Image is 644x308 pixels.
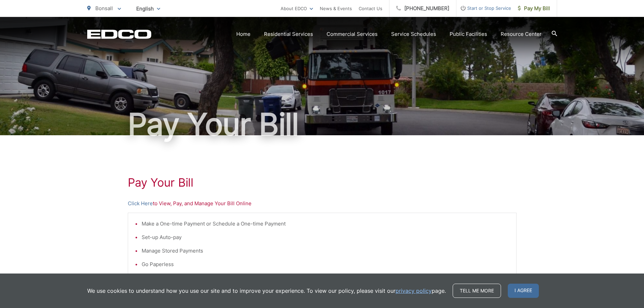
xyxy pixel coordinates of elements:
[131,3,165,15] span: English
[142,260,509,268] li: Go Paperless
[128,199,153,208] a: Click Here
[508,284,539,298] span: I agree
[396,287,432,295] a: privacy policy
[87,287,446,295] p: We use cookies to understand how you use our site and to improve your experience. To view our pol...
[142,233,509,241] li: Set-up Auto-pay
[281,4,313,13] a: About EDCO
[518,4,550,13] span: Pay My Bill
[142,220,509,228] li: Make a One-time Payment or Schedule a One-time Payment
[391,30,436,38] a: Service Schedules
[450,30,487,38] a: Public Facilities
[501,30,542,38] a: Resource Center
[128,199,517,208] p: to View, Pay, and Manage Your Bill Online
[142,247,509,255] li: Manage Stored Payments
[128,176,517,189] h1: Pay Your Bill
[87,108,557,141] h1: Pay Your Bill
[264,30,313,38] a: Residential Services
[359,4,382,13] a: Contact Us
[95,5,113,11] span: Bonsall
[453,284,501,298] a: Tell me more
[87,29,151,39] a: EDCD logo. Return to the homepage.
[236,30,251,38] a: Home
[320,4,352,13] a: News & Events
[327,30,378,38] a: Commercial Services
